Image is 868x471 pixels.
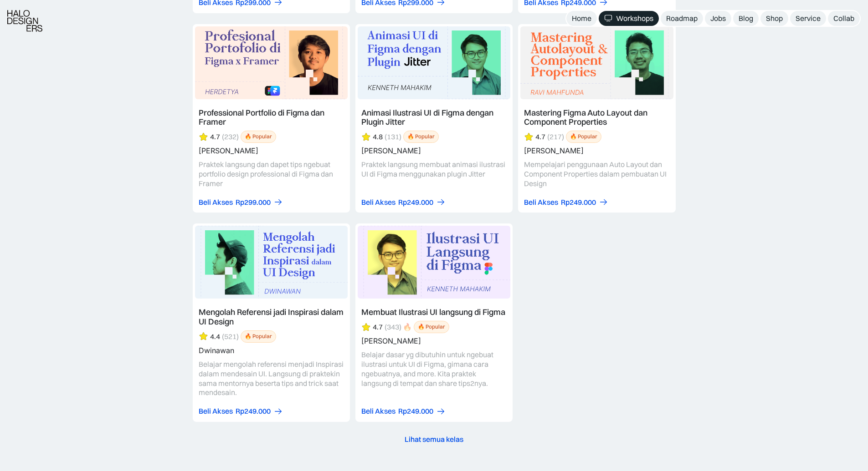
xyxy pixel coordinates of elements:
div: Collab [833,14,854,23]
div: Rp299.000 [236,198,271,207]
a: Jobs [705,11,731,26]
div: Lihat semua kelas [405,435,463,444]
a: Service [790,11,826,26]
div: Workshops [616,14,653,23]
a: Beli AksesRp249.000 [199,406,283,416]
div: Rp249.000 [236,406,271,416]
div: Jobs [710,14,726,23]
a: Blog [733,11,759,26]
div: Beli Akses [199,198,233,207]
div: Rp249.000 [561,198,596,207]
a: Beli AksesRp299.000 [199,198,283,207]
div: Blog [739,14,753,23]
a: Beli AksesRp249.000 [524,198,608,207]
a: Beli AksesRp249.000 [361,406,446,416]
div: Rp249.000 [398,198,433,207]
div: Shop [766,14,783,23]
div: Service [796,14,821,23]
div: Beli Akses [199,406,233,416]
div: Beli Akses [524,198,558,207]
div: Beli Akses [361,198,395,207]
a: Home [566,11,597,26]
a: Collab [828,11,860,26]
a: Workshops [599,11,659,26]
a: Roadmap [661,11,703,26]
div: Home [572,14,591,23]
a: Beli AksesRp249.000 [361,198,446,207]
div: Beli Akses [361,406,395,416]
a: Shop [760,11,788,26]
div: Rp249.000 [398,406,433,416]
div: Roadmap [666,14,698,23]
